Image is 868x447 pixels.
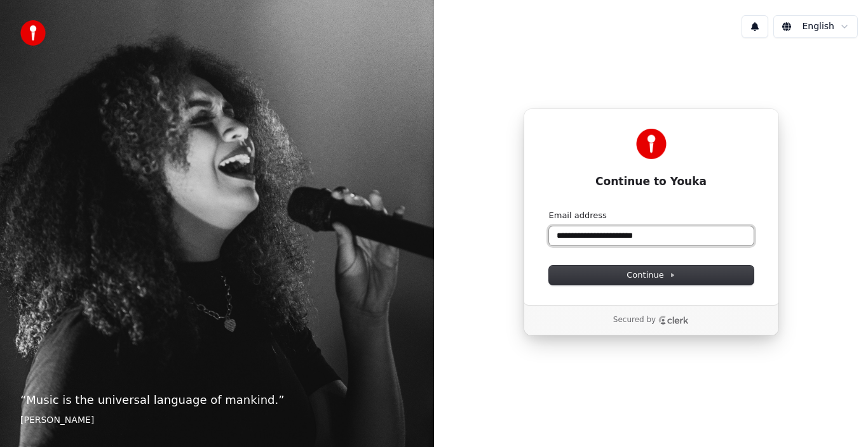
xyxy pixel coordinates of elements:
a: Clerk logo [658,316,689,325]
button: Continue [549,266,754,285]
h1: Continue to Youka [549,174,754,190]
img: Youka [636,129,667,159]
p: Secured by [613,315,656,325]
p: “ Music is the universal language of mankind. ” [20,391,414,409]
footer: [PERSON_NAME] [20,414,414,427]
label: Email address [549,210,607,221]
span: Continue [627,269,675,281]
img: youka [20,20,46,46]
